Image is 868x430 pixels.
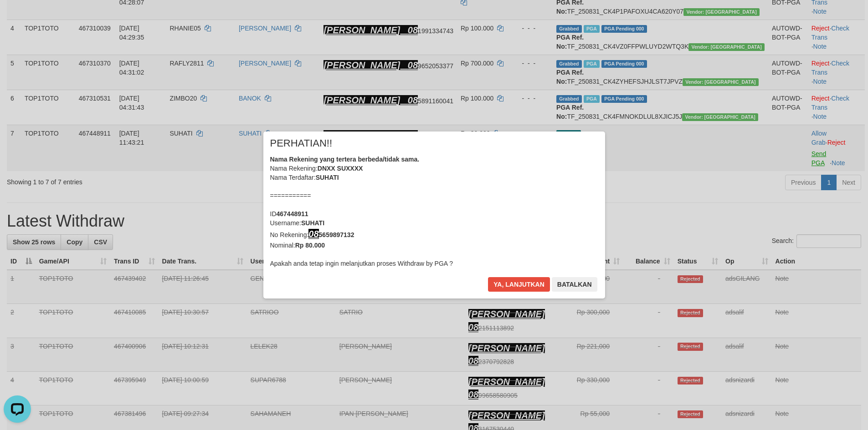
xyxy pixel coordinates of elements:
[295,242,325,249] b: Rp 80.000
[270,155,598,268] div: Nama Rekening: Nama Terdaftar: =========== ID Username: No Rekening: Nominal: Apakah anda tetap i...
[270,156,420,163] b: Nama Rekening yang tertera berbeda/tidak sama.
[270,139,333,148] span: PERHATIAN!!
[277,210,308,218] b: 467448911
[301,219,324,227] b: SUHATI
[316,174,339,181] b: SUHATI
[488,277,550,292] button: Ya, lanjutkan
[552,277,597,292] button: Batalkan
[308,231,354,238] b: 5659897132
[4,4,31,31] button: Open LiveChat chat widget
[318,165,363,172] b: DNXX SUXXXX
[308,229,318,239] ah_el_jm_1751107626417: 08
